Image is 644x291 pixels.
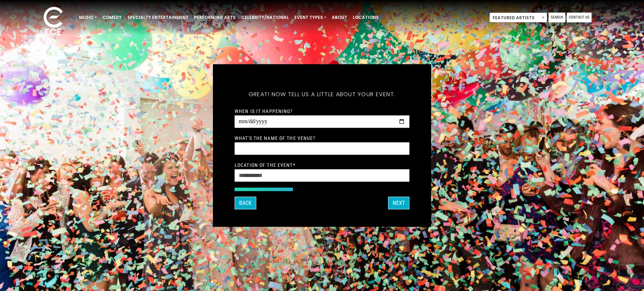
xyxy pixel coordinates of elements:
[292,12,329,23] a: Event Types
[235,82,409,107] h5: Great! Now tell us a little about your event.
[489,13,547,22] span: Featured Artists
[36,5,71,39] img: ece_new_logo_whitev2-1.png
[235,162,295,168] label: Location of the event
[567,13,592,22] a: Contact Us
[100,12,124,23] a: Comedy
[388,197,409,210] button: Next
[124,12,191,23] a: Specialty Entertainment
[350,12,381,23] a: Locations
[238,12,292,23] a: Celebrity/National
[329,12,350,23] a: About
[191,12,238,23] a: Performing Arts
[549,13,565,22] a: Search
[235,135,315,141] label: What's the name of the venue?
[235,197,256,210] button: Back
[76,12,100,23] a: Music
[490,13,547,23] span: Featured Artists
[235,108,293,114] label: When is it happening?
